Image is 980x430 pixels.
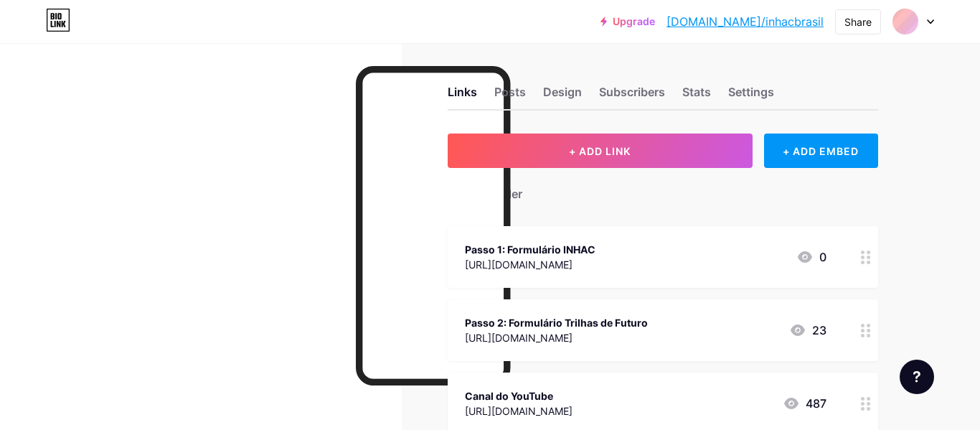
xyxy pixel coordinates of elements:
[465,257,595,272] div: [URL][DOMAIN_NAME]
[682,83,711,109] div: Stats
[448,134,753,168] button: + ADD LINK
[728,83,774,109] div: Settings
[543,83,582,109] div: Design
[789,322,826,339] div: 23
[494,83,526,109] div: Posts
[465,403,573,419] div: [URL][DOMAIN_NAME]
[599,83,665,109] div: Subscribers
[448,83,477,109] div: Links
[844,14,872,29] div: Share
[666,13,824,30] a: [DOMAIN_NAME]/inhacbrasil
[569,145,631,157] span: + ADD LINK
[465,315,648,330] div: Passo 2: Formulário Trilhas de Futuro
[465,330,648,345] div: [URL][DOMAIN_NAME]
[783,395,826,412] div: 487
[796,248,826,266] div: 0
[600,16,655,27] a: Upgrade
[465,388,573,403] div: Canal do YouTube
[764,134,878,168] div: + ADD EMBED
[465,242,595,257] div: Passo 1: Formulário INHAC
